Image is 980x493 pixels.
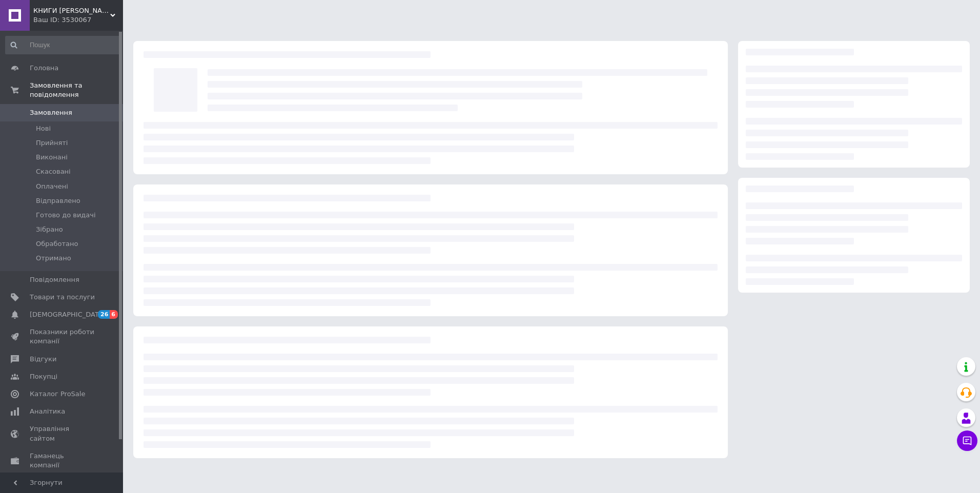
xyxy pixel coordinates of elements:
span: Нові [36,124,51,133]
span: 6 [110,310,118,319]
span: 26 [98,310,110,319]
span: Головна [30,64,58,73]
span: Відправлено [36,196,80,206]
span: Виконані [36,153,68,162]
span: Аналітика [30,407,65,416]
span: Товари та послуги [30,293,95,302]
div: Ваш ID: 3530067 [33,15,123,25]
span: Отримано [36,254,71,263]
span: Повідомлення [30,275,79,284]
span: КНИГИ ЛАЙФ БУК [33,6,110,15]
button: Чат з покупцем [957,430,977,451]
span: Скасовані [36,167,71,176]
span: Гаманець компанії [30,451,95,470]
span: Зібрано [36,225,63,234]
span: Обработано [36,239,78,249]
span: Оплачені [36,182,68,191]
span: Прийняті [36,138,68,148]
input: Пошук [5,36,121,54]
span: Замовлення [30,108,72,117]
span: [DEMOGRAPHIC_DATA] [30,310,106,319]
span: Каталог ProSale [30,389,85,399]
span: Відгуки [30,355,56,364]
span: Покупці [30,372,57,381]
span: Готово до видачі [36,211,96,220]
span: Показники роботи компанії [30,327,95,346]
span: Замовлення та повідомлення [30,81,123,99]
span: Управління сайтом [30,424,95,443]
